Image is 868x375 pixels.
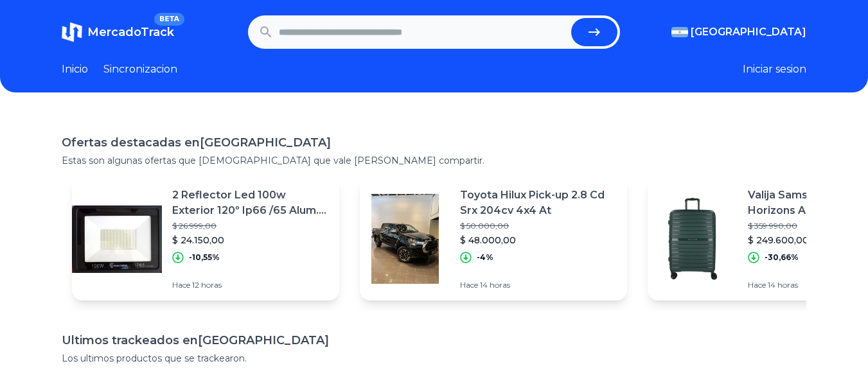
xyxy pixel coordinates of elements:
[154,13,184,26] span: BETA
[172,187,329,218] p: 2 Reflector Led 100w Exterior 120º Ip66 /65 Alum. [GEOGRAPHIC_DATA]
[62,331,806,349] h1: Ultimos trackeados en [GEOGRAPHIC_DATA]
[189,252,220,263] p: -10,55%
[460,280,617,290] p: Hace 14 horas
[460,221,617,231] p: $ 50.000,00
[671,24,806,40] button: [GEOGRAPHIC_DATA]
[648,194,738,284] img: Featured image
[172,234,329,247] p: $ 24.150,00
[360,194,450,284] img: Featured image
[460,187,617,218] p: Toyota Hilux Pick-up 2.8 Cd Srx 204cv 4x4 At
[360,177,627,301] a: Featured imageToyota Hilux Pick-up 2.8 Cd Srx 204cv 4x4 At$ 50.000,00$ 48.000,00-4%Hace 14 horas
[87,25,174,39] span: MercadoTrack
[62,62,88,77] a: Inicio
[765,252,799,263] p: -30,66%
[62,22,82,42] img: MercadoTrack
[62,352,806,365] p: Los ultimos productos que se trackearon.
[671,27,688,37] img: Argentina
[691,24,806,40] span: [GEOGRAPHIC_DATA]
[62,134,806,152] h1: Ofertas destacadas en [GEOGRAPHIC_DATA]
[460,234,617,247] p: $ 48.000,00
[62,154,806,167] p: Estas son algunas ofertas que [DEMOGRAPHIC_DATA] que vale [PERSON_NAME] compartir.
[72,194,162,284] img: Featured image
[62,22,174,42] a: MercadoTrackBETA
[72,177,339,301] a: Featured image2 Reflector Led 100w Exterior 120º Ip66 /65 Alum. [GEOGRAPHIC_DATA]$ 26.999,00$ 24....
[477,252,493,263] p: -4%
[743,62,806,77] button: Iniciar sesion
[103,62,177,77] a: Sincronizacion
[172,280,329,290] p: Hace 12 horas
[172,221,329,231] p: $ 26.999,00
